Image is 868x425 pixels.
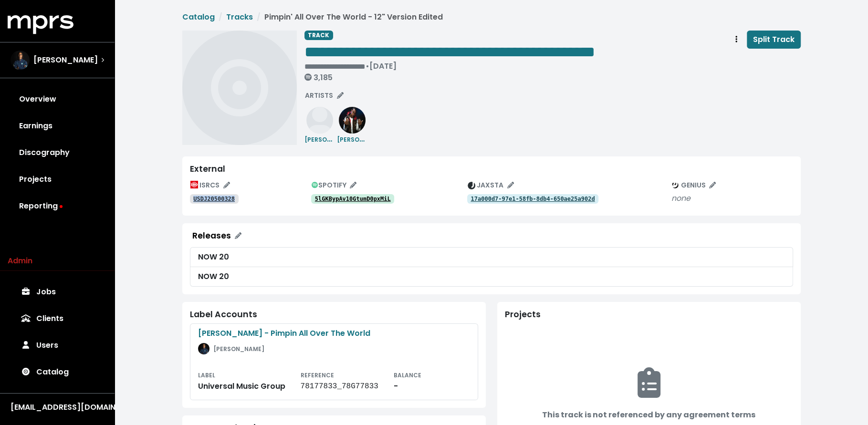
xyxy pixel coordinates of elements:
[10,402,104,413] div: [EMAIL_ADDRESS][DOMAIN_NAME]
[304,73,595,82] div: 3,185
[198,371,215,379] small: LABEL
[753,34,795,45] span: Split Track
[726,31,747,49] button: Track actions
[198,251,785,263] div: NOW 20
[8,359,107,385] a: Catalog
[8,279,107,305] a: Jobs
[213,345,264,353] small: [PERSON_NAME]
[8,139,107,166] a: Discography
[311,194,395,204] a: 5lGKBypAv10GtumD0pxMiL
[8,193,107,219] a: Reporting
[198,343,209,354] img: f6c70ef3-453b-4410-913c-bfe689f4bc7c.jpg
[315,196,391,202] tt: 5lGKBypAv10GtumD0pxMiL
[301,371,334,379] small: REFERENCE
[190,267,793,287] a: NOW 20
[190,247,793,267] a: NOW 20
[671,180,716,190] span: GENIUS
[226,11,253,22] a: Tracks
[192,231,231,241] div: Releases
[182,11,801,23] nav: breadcrumb
[304,44,595,60] span: Edit value
[671,182,679,189] img: The genius.com logo
[253,11,443,23] li: Pimpin' All Over The World - 12" Version Edited
[468,180,514,190] span: JAXSTA
[198,271,785,282] div: NOW 20
[8,166,107,193] a: Projects
[8,19,73,30] a: mprs logo
[339,107,366,134] img: adcc1cb654e89f2e404688ae0d1bbc942ce02e5d
[337,134,388,145] small: [PERSON_NAME]
[394,381,421,392] div: -
[305,91,344,100] span: ARTISTS
[190,310,478,320] div: Label Accounts
[198,381,285,392] div: Universal Music Group
[198,328,470,339] div: [PERSON_NAME] - Pimpin All Over The World
[304,31,334,40] span: TRACK
[8,401,107,414] button: [EMAIL_ADDRESS][DOMAIN_NAME]
[671,193,690,204] i: none
[505,310,793,320] div: Projects
[190,194,239,204] a: USDJ20500328
[468,182,475,189] img: The jaxsta.com logo
[10,51,30,70] img: The selected account / producer
[186,178,234,193] button: Edit ISRC mappings for this track
[301,381,378,392] div: 78177833_78G77833
[312,180,357,190] span: SPOTIFY
[337,114,367,145] a: [PERSON_NAME]
[304,114,335,145] a: [PERSON_NAME]
[747,31,801,49] button: Split Track
[394,371,421,379] small: BALANCE
[8,113,107,139] a: Earnings
[33,54,98,66] span: [PERSON_NAME]
[301,88,348,103] button: Edit artists
[463,178,518,193] button: Edit jaxsta track identifications
[8,86,107,113] a: Overview
[304,63,366,70] span: Edit value
[182,31,297,145] img: Album art for this track, Pimpin' All Over The World - 12" Version Edited
[8,305,107,332] a: Clients
[190,181,198,188] img: The logo of the International Organization for Standardization
[182,11,215,22] a: Catalog
[190,180,230,190] span: ISRCS
[8,332,107,359] a: Users
[667,178,720,193] button: Edit genius track identifications
[190,323,478,400] a: [PERSON_NAME] - Pimpin All Over The World[PERSON_NAME]LABELUniversal Music GroupREFERENCE78177833...
[471,196,595,202] tt: 17a000d7-97e1-58fb-8db4-650ae25a902d
[193,196,235,202] tt: USDJ20500328
[307,178,361,193] button: Edit spotify track identifications for this track
[542,409,755,420] b: This track is not referenced by any agreement terms
[186,227,248,245] button: Releases
[467,194,599,204] a: 17a000d7-97e1-58fb-8db4-650ae25a902d
[306,107,333,134] img: placeholder_user.73b9659bbcecad7e160b.svg
[190,164,793,174] div: External
[304,134,356,145] small: [PERSON_NAME]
